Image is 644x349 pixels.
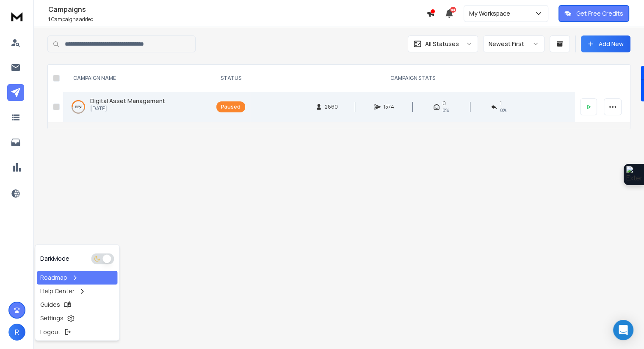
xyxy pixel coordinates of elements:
p: Guides [40,300,60,309]
div: Paused [221,104,240,110]
p: Get Free Credits [576,9,623,18]
a: Help Center [37,284,117,298]
a: Roadmap [37,271,117,284]
p: All Statuses [425,40,459,48]
button: Get Free Credits [558,5,629,22]
img: logo [8,8,25,24]
button: Newest First [483,35,544,52]
a: Digital Asset Management [90,97,165,105]
span: 1574 [384,104,394,110]
span: 0 % [500,107,506,114]
h1: Campaigns [48,4,426,14]
span: 44 [450,7,456,13]
button: R [8,324,25,341]
button: Add New [581,35,630,52]
span: 0% [442,107,449,114]
span: 0 [442,100,446,107]
span: Digital Asset Management [90,97,165,105]
p: Logout [40,327,61,336]
th: CAMPAIGN STATS [250,65,575,92]
p: 55 % [75,103,82,111]
p: Settings [40,314,64,322]
p: Roadmap [40,273,67,282]
span: 1 [48,16,50,23]
th: CAMPAIGN NAME [63,65,211,92]
p: My Workspace [469,9,514,18]
p: Dark Mode [40,254,69,263]
td: 55%Digital Asset Management[DATE] [63,92,211,122]
p: [DATE] [90,105,165,112]
img: Extension Icon [626,166,641,183]
span: 1 [500,100,502,107]
p: Campaigns added [48,16,426,23]
a: Settings [37,311,117,325]
p: Help Center [40,287,75,295]
a: Guides [37,298,117,311]
th: STATUS [211,65,250,92]
span: 2860 [325,104,338,110]
div: Open Intercom Messenger [613,320,633,340]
